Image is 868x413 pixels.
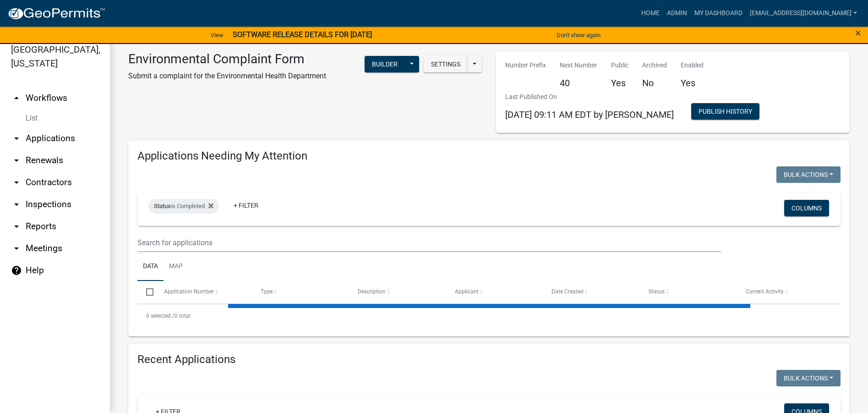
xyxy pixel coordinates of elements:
[11,155,22,166] i: arrow_drop_down
[855,28,861,39] button: Close
[649,288,665,295] span: Status
[446,281,543,303] datatable-header-cell: Applicant
[137,281,155,303] datatable-header-cell: Select
[11,221,22,232] i: arrow_drop_down
[128,51,326,67] h3: Environmental Complaint Form
[505,61,546,70] p: Number Prefix
[611,61,628,70] p: Public
[261,288,273,295] span: Type
[146,313,175,319] span: 0 selected /
[505,92,674,102] p: Last Published On
[784,200,829,216] button: Columns
[128,71,326,82] p: Submit a complaint for the Environmental Health Department
[11,133,22,144] i: arrow_drop_down
[505,109,674,120] span: [DATE] 09:11 AM EDT by [PERSON_NAME]
[137,149,841,163] h4: Applications Needing My Attention
[551,288,584,295] span: Date Created
[691,108,759,116] wm-modal-confirm: Workflow Publish History
[737,281,834,303] datatable-header-cell: Current Activity
[560,77,597,88] h5: 40
[424,56,468,72] button: Settings
[776,370,841,386] button: Bulk Actions
[252,281,349,303] datatable-header-cell: Type
[11,265,22,276] i: help
[155,281,252,303] datatable-header-cell: Application Number
[11,243,22,254] i: arrow_drop_down
[663,5,691,22] a: Admin
[164,252,188,281] a: Map
[137,233,721,252] input: Search for applications
[154,203,171,209] span: Status
[349,281,446,303] datatable-header-cell: Description
[164,288,214,295] span: Application Number
[611,77,628,88] h5: Yes
[358,288,386,295] span: Description
[11,177,22,188] i: arrow_drop_down
[233,30,372,39] strong: SOFTWARE RELEASE DETAILS FOR [DATE]
[226,197,266,214] a: + Filter
[681,77,704,88] h5: Yes
[365,56,405,72] button: Builder
[642,61,667,70] p: Archived
[560,61,597,70] p: Next Number
[638,5,663,22] a: Home
[137,353,841,366] h4: Recent Applications
[137,252,164,281] a: Data
[746,288,784,295] span: Current Activity
[11,199,22,210] i: arrow_drop_down
[455,288,479,295] span: Applicant
[642,77,667,88] h5: No
[207,28,227,43] a: View
[681,61,704,70] p: Enabled
[543,281,640,303] datatable-header-cell: Date Created
[776,166,841,183] button: Bulk Actions
[553,28,604,43] button: Don't show again
[691,5,746,22] a: My Dashboard
[137,304,841,327] div: 0 total
[640,281,737,303] datatable-header-cell: Status
[746,5,861,22] a: [EMAIL_ADDRESS][DOMAIN_NAME]
[148,199,219,214] div: is Completed
[855,27,861,39] span: ×
[691,103,759,120] button: Publish History
[11,93,22,104] i: arrow_drop_up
